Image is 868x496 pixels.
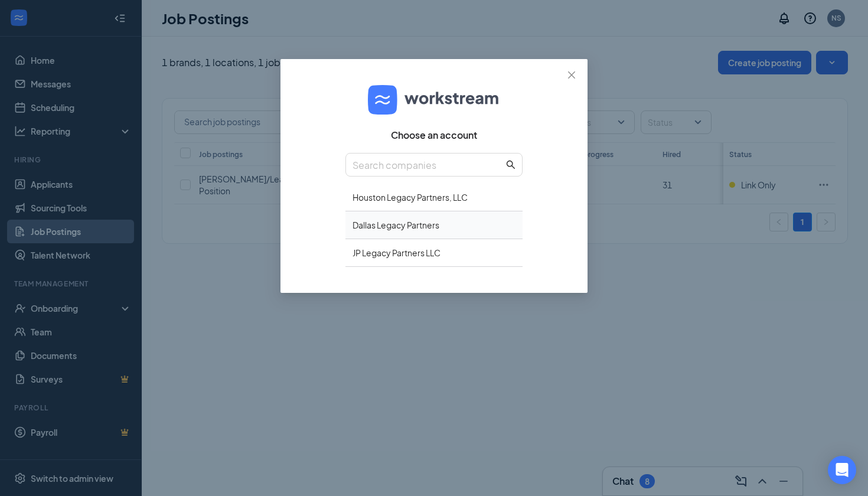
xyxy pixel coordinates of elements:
[345,211,523,239] div: Dallas Legacy Partners
[828,456,856,484] div: Open Intercom Messenger
[567,70,576,80] span: close
[506,160,515,169] span: search
[556,59,588,91] button: Close
[345,184,523,211] div: Houston Legacy Partners, LLC
[353,158,504,172] input: Search companies
[345,239,523,267] div: JP Legacy Partners LLC
[391,129,477,141] span: Choose an account
[368,85,500,115] img: logo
